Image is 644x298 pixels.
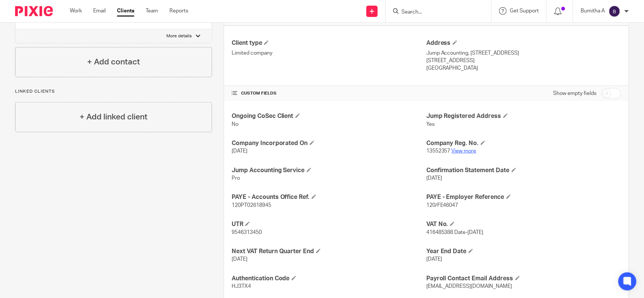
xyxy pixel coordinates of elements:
[232,193,426,201] h4: PAYE - Accounts Office Ref.
[510,8,539,14] span: Get Support
[232,112,426,120] h4: Ongoing CoSec Client
[426,148,450,154] span: 13552357
[15,6,53,16] img: Pixie
[232,49,426,57] p: Limited company
[93,7,106,15] a: Email
[232,275,426,283] h4: Authentication Code
[232,230,262,235] span: 9546313450
[87,56,140,68] h4: + Add contact
[232,203,271,208] span: 120PT02618945
[426,203,458,208] span: 120/FE46047
[426,176,442,181] span: [DATE]
[232,220,426,228] h4: UTR
[426,284,512,289] span: [EMAIL_ADDRESS][DOMAIN_NAME]
[167,33,192,39] p: More details
[232,167,426,174] h4: Jump Accounting Service
[117,7,134,15] a: Clients
[426,248,621,255] h4: Year End Date
[80,111,148,123] h4: + Add linked client
[452,148,476,154] a: View more
[553,90,596,97] label: Show empty fields
[232,90,426,96] h4: CUSTOM FIELDS
[232,257,247,262] span: [DATE]
[146,7,158,15] a: Team
[426,39,621,47] h4: Address
[232,39,426,47] h4: Client type
[232,248,426,255] h4: Next VAT Return Quarter End
[426,230,484,235] span: 416485388 Date-[DATE]
[426,257,442,262] span: [DATE]
[426,112,621,120] h4: Jump Registered Address
[232,122,238,127] span: No
[232,176,240,181] span: Pro
[426,193,621,201] h4: PAYE - Employer Reference
[426,64,621,72] p: [GEOGRAPHIC_DATA]
[70,7,82,15] a: Work
[169,7,188,15] a: Reports
[426,167,621,174] h4: Confirmation Statement Date
[232,284,251,289] span: HJ3TX4
[426,57,621,64] p: [STREET_ADDRESS]
[426,275,621,283] h4: Payroll Contact Email Address
[15,89,212,95] p: Linked clients
[426,49,621,57] p: Jump Accounting, [STREET_ADDRESS]
[609,5,621,17] img: svg%3E
[401,9,469,16] input: Search
[426,220,621,228] h4: VAT No.
[232,139,426,147] h4: Company Incorporated On
[426,139,621,147] h4: Company Reg. No.
[426,122,435,127] span: Yes
[581,7,605,15] p: Bumitha A
[232,148,247,154] span: [DATE]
